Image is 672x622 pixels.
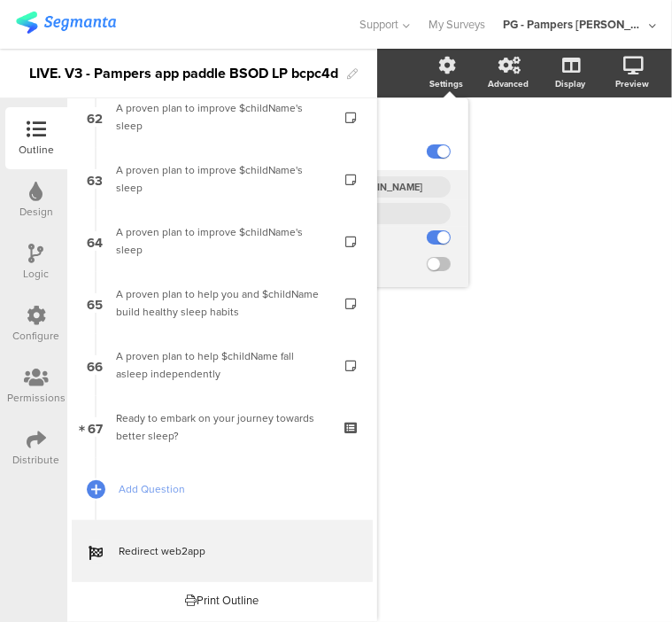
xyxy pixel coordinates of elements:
span: 62 [88,107,104,127]
div: Design [19,204,53,220]
div: Ready to embark on your journey towards better sleep? [116,409,328,445]
div: Distribute [13,452,60,468]
span: Add Question [119,480,345,498]
span: 66 [88,355,104,375]
span: Support [360,16,399,33]
div: A proven plan to improve $childName's sleep [116,99,328,135]
img: segmanta logo [16,12,116,34]
div: A proven plan to help you and $childName build healthy sleep habits [116,285,328,321]
div: Configure [13,328,60,344]
div: Display [555,77,585,90]
a: 67 Ready to embark on your journey towards better sleep? [72,396,373,458]
div: Preview [615,77,649,90]
span: 63 [88,169,104,189]
div: Settings [429,77,463,90]
div: PG - Pampers [PERSON_NAME] [503,16,645,33]
div: Permissions [7,390,66,406]
a: 66 A proven plan to help $childName fall asleep independently [72,334,373,396]
div: A proven plan to improve $childName's sleep [116,161,328,197]
div: Outline [19,142,54,158]
span: 67 [88,417,103,437]
div: Print Outline [186,592,259,609]
span: 65 [88,293,104,313]
a: Redirect web2app [72,520,373,582]
input: Delay (seconds) [324,203,451,224]
a: 65 A proven plan to help you and $childName build healthy sleep habits [72,272,373,334]
input: https://... [314,176,451,198]
div: LIVE. V3 - Pampers app paddle BSOD LP bcpc4d [29,59,338,88]
div: A proven plan to help $childName fall asleep independently [116,347,328,383]
div: Logic [24,266,50,282]
span: 64 [88,231,104,251]
span: Redirect web2app [119,542,345,560]
a: 64 A proven plan to improve $childName's sleep [72,210,373,272]
div: A proven plan to improve $childName's sleep [116,223,328,259]
a: 62 A proven plan to improve $childName's sleep [72,86,373,148]
div: Advanced [488,77,529,90]
a: 63 A proven plan to improve $childName's sleep [72,148,373,210]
